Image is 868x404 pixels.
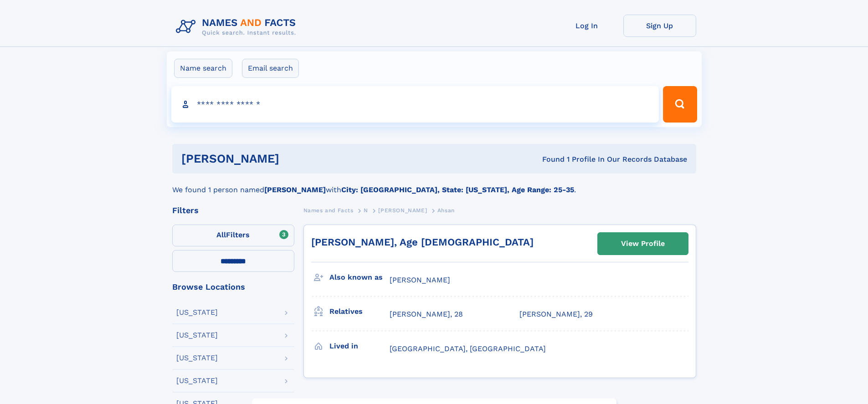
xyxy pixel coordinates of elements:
div: [US_STATE] [176,354,218,362]
input: search input [171,86,659,123]
h1: [PERSON_NAME] [181,153,411,164]
label: Name search [174,59,232,78]
label: Filters [172,225,294,246]
span: All [216,230,226,239]
div: [US_STATE] [176,377,218,384]
span: N [364,207,368,214]
span: [PERSON_NAME] [390,276,450,284]
div: We found 1 person named with . [172,174,696,195]
h3: Lived in [329,338,390,354]
b: [PERSON_NAME] [264,185,326,194]
span: Ahsan [437,207,455,214]
h3: Also known as [329,270,390,285]
label: Email search [242,59,299,78]
span: [GEOGRAPHIC_DATA], [GEOGRAPHIC_DATA] [390,344,546,353]
a: Names and Facts [303,205,354,216]
button: Search Button [663,86,697,123]
a: View Profile [598,233,688,255]
div: Found 1 Profile In Our Records Database [411,154,687,164]
div: [US_STATE] [176,309,218,316]
a: N [364,205,368,216]
div: [US_STATE] [176,332,218,339]
div: View Profile [621,233,665,254]
div: Browse Locations [172,283,294,291]
a: Sign Up [623,15,696,37]
h3: Relatives [329,304,390,319]
b: City: [GEOGRAPHIC_DATA], State: [US_STATE], Age Range: 25-35 [341,185,574,194]
img: Logo Names and Facts [172,15,303,39]
a: [PERSON_NAME], 29 [519,309,593,319]
span: [PERSON_NAME] [378,207,427,214]
div: Filters [172,206,294,215]
a: [PERSON_NAME] [378,205,427,216]
a: [PERSON_NAME], 28 [390,309,463,319]
a: [PERSON_NAME], Age [DEMOGRAPHIC_DATA] [311,236,534,248]
a: Log In [550,15,623,37]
